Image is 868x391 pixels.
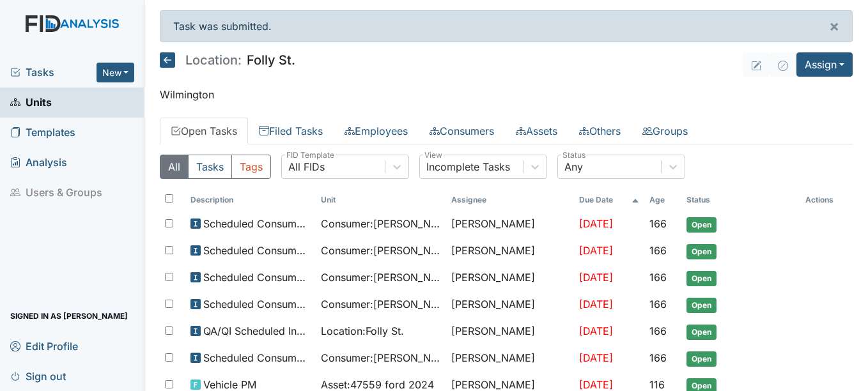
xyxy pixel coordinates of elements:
[816,11,852,42] button: ×
[800,189,853,211] th: Actions
[686,217,717,233] span: Open
[649,378,665,391] span: 116
[321,296,441,312] span: Consumer : [PERSON_NAME]
[10,306,128,326] span: Signed in as [PERSON_NAME]
[203,350,311,365] span: Scheduled Consumer Chart Review
[579,217,613,230] span: [DATE]
[446,264,574,291] td: [PERSON_NAME]
[10,153,67,172] span: Analysis
[579,298,613,310] span: [DATE]
[160,155,189,179] button: All
[203,270,311,285] span: Scheduled Consumer Chart Review
[316,189,446,211] th: Toggle SortBy
[10,123,75,142] span: Templates
[446,238,574,264] td: [PERSON_NAME]
[185,54,242,66] span: Location:
[446,189,574,211] th: Assignee
[321,270,441,285] span: Consumer : [PERSON_NAME]
[681,189,800,211] th: Toggle SortBy
[649,244,667,257] span: 166
[796,52,853,77] button: Assign
[231,155,271,179] button: Tags
[446,318,574,345] td: [PERSON_NAME]
[248,118,334,144] a: Filed Tasks
[10,366,66,386] span: Sign out
[829,17,839,35] span: ×
[426,159,510,174] div: Incomplete Tasks
[649,271,667,284] span: 166
[160,118,248,144] a: Open Tasks
[686,298,717,313] span: Open
[649,325,667,337] span: 166
[10,65,97,80] a: Tasks
[579,325,613,337] span: [DATE]
[321,323,404,339] span: Location : Folly St.
[203,216,311,231] span: Scheduled Consumer Chart Review
[10,336,78,356] span: Edit Profile
[564,159,583,174] div: Any
[579,244,613,257] span: [DATE]
[188,155,232,179] button: Tasks
[203,323,311,339] span: QA/QI Scheduled Inspection
[419,118,505,144] a: Consumers
[579,351,613,364] span: [DATE]
[579,271,613,284] span: [DATE]
[288,159,325,174] div: All FIDs
[160,155,271,179] div: Type filter
[632,118,699,144] a: Groups
[321,350,441,365] span: Consumer : [PERSON_NAME]
[686,244,717,259] span: Open
[321,243,441,258] span: Consumer : [PERSON_NAME]
[505,118,568,144] a: Assets
[446,291,574,318] td: [PERSON_NAME]
[160,10,853,42] div: Task was submitted.
[574,189,644,211] th: Toggle SortBy
[321,216,441,231] span: Consumer : [PERSON_NAME]
[579,378,613,391] span: [DATE]
[649,298,667,310] span: 166
[644,189,681,211] th: Toggle SortBy
[203,296,311,312] span: Scheduled Consumer Chart Review
[10,93,52,112] span: Units
[446,345,574,372] td: [PERSON_NAME]
[649,217,667,230] span: 166
[568,118,632,144] a: Others
[160,87,853,102] p: Wilmington
[446,211,574,238] td: [PERSON_NAME]
[686,325,717,340] span: Open
[185,189,316,211] th: Toggle SortBy
[334,118,419,144] a: Employees
[97,63,135,82] button: New
[203,243,311,258] span: Scheduled Consumer Chart Review
[160,52,295,68] h5: Folly St.
[686,351,717,367] span: Open
[649,351,667,364] span: 166
[165,194,173,203] input: Toggle All Rows Selected
[686,271,717,286] span: Open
